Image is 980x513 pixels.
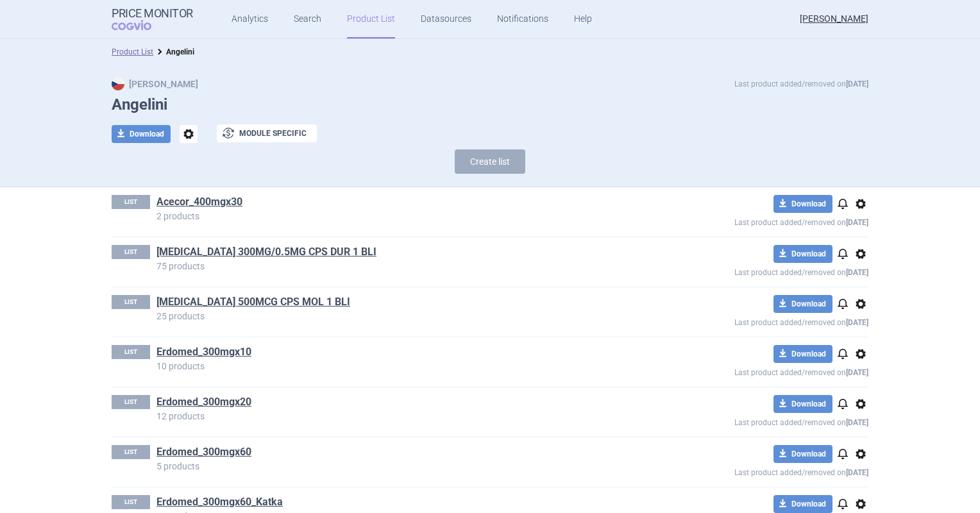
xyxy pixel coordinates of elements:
button: Download [773,495,832,513]
a: Price MonitorCOGVIO [112,7,193,31]
p: Last product added/removed on [641,363,868,379]
strong: [DATE] [846,218,868,227]
button: Create list [455,149,525,174]
h1: ALOXI 500MCG CPS MOL 1 BLI [156,295,641,312]
strong: [DATE] [846,318,868,327]
h1: Erdomed_300mgx20 [156,395,641,412]
h1: Erdomed_300mgx60 [156,445,641,462]
p: Last product added/removed on [641,263,868,279]
strong: [DATE] [846,80,868,88]
a: Product List [112,47,153,56]
p: Last product added/removed on [641,413,868,429]
h1: AKYNZEO 300MG/0.5MG CPS DUR 1 BLI [156,245,641,262]
strong: [DATE] [846,468,868,477]
a: Acecor_400mgx30 [156,195,242,209]
a: Erdomed_300mgx10 [156,345,251,359]
button: Download [773,345,832,363]
span: COGVIO [112,20,169,30]
button: Download [112,125,171,143]
p: 25 products [156,312,641,321]
strong: [DATE] [846,368,868,377]
p: Last product added/removed on [641,213,868,229]
button: Download [773,195,832,213]
strong: [PERSON_NAME] [112,79,198,89]
li: Angelini [153,46,194,58]
p: 75 products [156,262,641,271]
a: [MEDICAL_DATA] 500MCG CPS MOL 1 BLI [156,295,350,309]
p: LIST [112,245,150,259]
p: Last product added/removed on [641,463,868,479]
a: Erdomed_300mgx60_Katka [156,495,283,509]
a: Erdomed_300mgx20 [156,395,251,409]
p: LIST [112,395,150,409]
button: Download [773,295,832,313]
p: LIST [112,495,150,509]
p: 10 products [156,362,641,371]
h1: Acecor_400mgx30 [156,195,641,212]
h1: Angelini [112,96,868,114]
p: 5 products [156,462,641,471]
li: Product List [112,46,153,58]
strong: Angelini [166,47,194,56]
p: Last product added/removed on [734,78,868,90]
strong: [DATE] [846,268,868,277]
p: LIST [112,295,150,309]
p: 2 products [156,212,641,221]
p: LIST [112,195,150,209]
a: Erdomed_300mgx60 [156,445,251,459]
p: LIST [112,445,150,459]
strong: [DATE] [846,418,868,427]
img: CZ [112,78,124,90]
button: Download [773,245,832,263]
h1: Erdomed_300mgx10 [156,345,641,362]
h1: Erdomed_300mgx60_Katka [156,495,641,512]
button: Module specific [217,124,317,142]
p: Last product added/removed on [641,313,868,329]
a: [MEDICAL_DATA] 300MG/0.5MG CPS DUR 1 BLI [156,245,376,259]
button: Download [773,445,832,463]
p: 12 products [156,412,641,421]
button: Download [773,395,832,413]
strong: Price Monitor [112,7,193,20]
p: LIST [112,345,150,359]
